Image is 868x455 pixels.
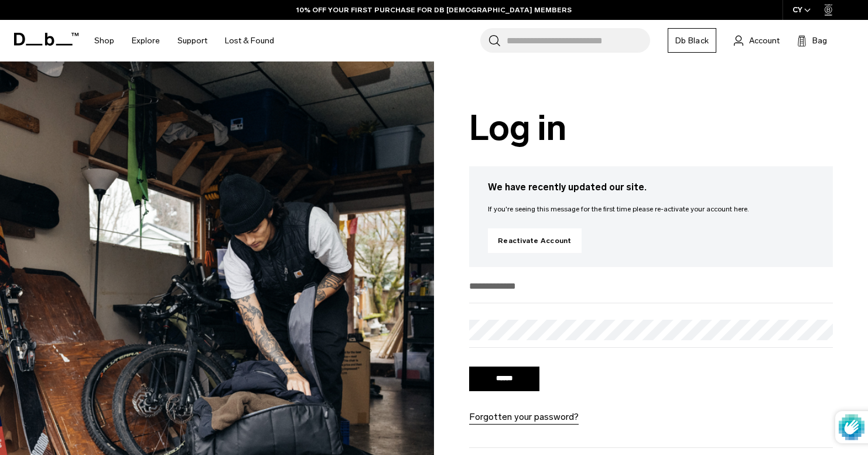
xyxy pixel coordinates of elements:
a: Lost & Found [225,20,274,61]
a: Forgotten your password? [469,410,579,424]
h3: We have recently updated our site. [488,180,814,194]
a: 10% OFF YOUR FIRST PURCHASE FOR DB [DEMOGRAPHIC_DATA] MEMBERS [296,5,572,15]
nav: Main Navigation [86,20,283,61]
button: Bag [797,33,827,47]
a: Reactivate Account [488,228,582,253]
a: Support [177,20,207,61]
span: Bag [812,35,827,47]
a: Db Black [668,28,716,53]
img: Protected by hCaptcha [839,411,864,443]
p: If you're seeing this message for the first time please re-activate your account here. [488,204,814,214]
a: Shop [94,20,114,61]
h1: Log in [469,108,833,148]
span: Account [749,35,780,47]
a: Account [734,33,780,47]
a: Explore [132,20,160,61]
